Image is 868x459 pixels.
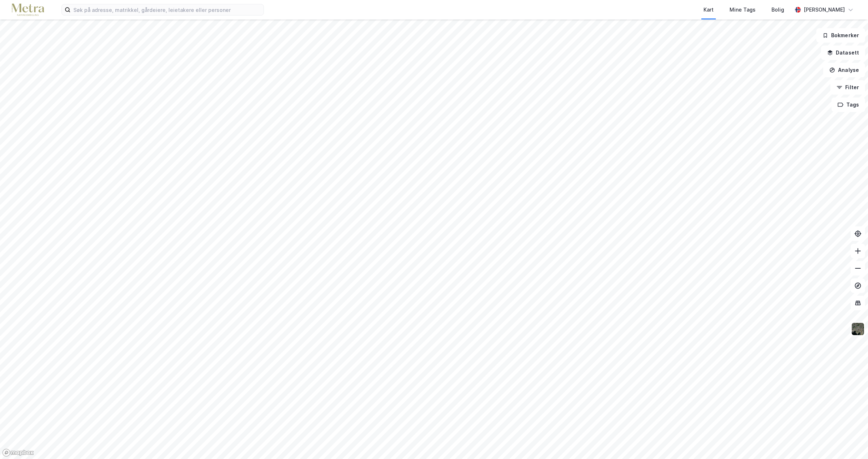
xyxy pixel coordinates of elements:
div: Bolig [771,5,784,14]
iframe: Chat Widget [832,424,868,459]
a: Mapbox homepage [2,449,34,457]
div: Kontrollprogram for chat [832,424,868,459]
button: Analyse [823,63,865,77]
button: Datasett [821,46,865,60]
div: Mine Tags [730,5,756,14]
button: Filter [830,80,865,95]
img: 9k= [851,322,865,336]
div: Kart [704,5,714,14]
div: [PERSON_NAME] [804,5,845,14]
button: Bokmerker [816,28,865,43]
input: Søk på adresse, matrikkel, gårdeiere, leietakere eller personer [70,4,264,15]
img: metra-logo.256734c3b2bbffee19d4.png [12,4,44,16]
button: Tags [831,98,865,112]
